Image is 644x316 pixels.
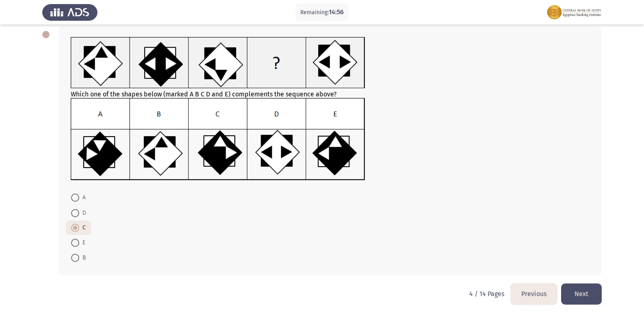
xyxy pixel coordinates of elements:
[71,37,365,89] img: UkFYMDAxMDhBLnBuZzE2MjIwMzQ5MzczOTY=.png
[79,193,86,203] span: A
[546,1,602,24] img: Assessment logo of FOCUS Assessment 3 Modules EN
[71,37,590,182] div: Which one of the shapes below (marked A B C D and E) complements the sequence above?
[511,283,557,304] button: load previous page
[42,1,98,24] img: Assess Talent Management logo
[561,283,602,304] button: load next page
[79,208,86,218] span: D
[71,98,365,181] img: UkFYMDAxMDhCLnBuZzE2MjIwMzUwMjgyNzM=.png
[329,8,344,16] span: 14:56
[300,7,344,17] p: Remaining:
[469,290,504,298] p: 4 / 14 Pages
[79,238,85,248] span: E
[79,223,86,233] span: C
[79,253,86,263] span: B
